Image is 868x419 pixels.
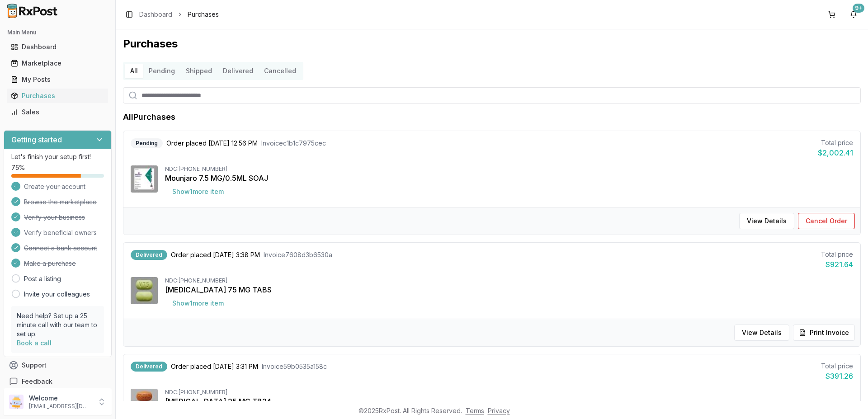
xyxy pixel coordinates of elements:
button: Support [4,357,112,373]
span: Order placed [DATE] 3:38 PM [171,250,260,259]
span: Invoice 7608d3b6530a [264,250,332,259]
a: Invite your colleagues [24,290,90,299]
button: Show1more item [165,184,231,200]
button: My Posts [4,72,112,87]
h1: All Purchases [123,111,175,123]
div: Total price [818,138,853,147]
button: Purchases [4,89,112,103]
div: Mounjaro 7.5 MG/0.5ML SOAJ [165,173,853,184]
nav: breadcrumb [139,10,219,19]
a: Terms [466,407,484,414]
iframe: Intercom live chat [837,388,859,410]
button: Dashboard [4,40,112,54]
div: Pending [131,138,163,148]
button: All [125,64,143,78]
a: Purchases [7,88,108,104]
img: Myrbetriq 25 MG TB24 [131,389,158,416]
h3: Getting started [11,134,62,145]
span: Browse the marketplace [24,198,97,207]
div: Dashboard [11,42,104,52]
img: Mounjaro 7.5 MG/0.5ML SOAJ [131,165,158,193]
p: Let's finish your setup first! [11,152,104,161]
a: Book a call [17,339,52,347]
button: Show1more item [165,295,231,311]
button: Cancelled [259,64,302,78]
div: $391.26 [821,371,853,381]
p: Welcome [29,394,92,403]
button: Shipped [180,64,217,78]
span: Order placed [DATE] 3:31 PM [171,362,258,371]
img: RxPost Logo [4,4,61,18]
button: Pending [143,64,180,78]
span: Feedback [22,377,52,386]
div: NDC: [PHONE_NUMBER] [165,165,853,173]
span: Purchases [188,10,219,19]
button: Print Invoice [793,325,855,341]
p: [EMAIL_ADDRESS][DOMAIN_NAME] [29,403,92,410]
div: [MEDICAL_DATA] 75 MG TABS [165,284,853,295]
button: View Details [734,325,789,341]
button: Sales [4,105,112,119]
span: Connect a bank account [24,244,97,253]
a: Privacy [488,407,510,414]
a: My Posts [7,71,108,88]
div: $2,002.41 [818,147,853,158]
div: NDC: [PHONE_NUMBER] [165,277,853,284]
div: [MEDICAL_DATA] 25 MG TB24 [165,396,853,407]
img: User avatar [9,395,24,409]
button: Cancel Order [798,213,855,229]
h1: Purchases [123,37,861,51]
a: Dashboard [7,39,108,55]
a: Sales [7,104,108,120]
span: 75 % [11,163,25,172]
div: Sales [11,108,104,117]
a: Post a listing [24,274,61,283]
div: My Posts [11,75,104,84]
div: Delivered [131,362,167,372]
h2: Main Menu [7,29,108,36]
div: Purchases [11,91,104,100]
button: Delivered [217,64,259,78]
span: Verify your business [24,213,85,222]
span: Make a purchase [24,259,76,268]
div: 9+ [853,4,864,13]
a: Marketplace [7,55,108,71]
img: Gemtesa 75 MG TABS [131,277,158,304]
span: Invoice 59b0535a158c [262,362,327,371]
button: 9+ [846,7,861,22]
span: Verify beneficial owners [24,228,97,237]
div: Marketplace [11,59,104,68]
div: NDC: [PHONE_NUMBER] [165,389,853,396]
span: Invoice c1b1c7975cec [261,139,326,148]
div: Delivered [131,250,167,260]
button: Feedback [4,373,112,390]
button: View Details [739,213,794,229]
div: Total price [821,362,853,371]
a: Dashboard [139,10,172,19]
span: Order placed [DATE] 12:56 PM [166,139,258,148]
button: Marketplace [4,56,112,71]
div: Total price [821,250,853,259]
p: Need help? Set up a 25 minute call with our team to set up. [17,311,99,339]
div: $921.64 [821,259,853,270]
span: Create your account [24,182,85,191]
